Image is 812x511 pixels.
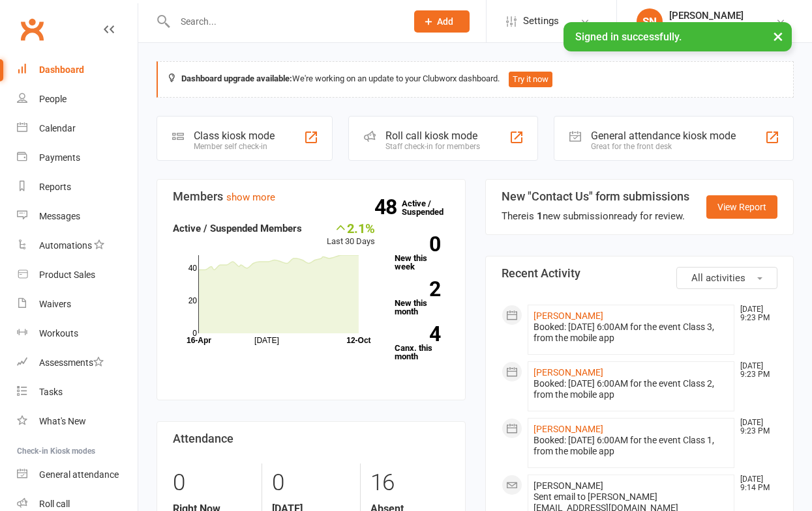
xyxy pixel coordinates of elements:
div: Messages [39,211,80,221]
a: Automations [17,231,138,260]
div: Last 30 Days [327,221,375,249]
a: 4Canx. this month [395,326,449,361]
div: General attendance kiosk mode [591,130,736,142]
time: [DATE] 9:14 PM [734,475,777,492]
div: Class kiosk mode [194,130,275,142]
div: Tasks [39,387,63,397]
time: [DATE] 9:23 PM [734,419,777,435]
div: Assessments [39,357,104,368]
a: Clubworx [16,13,48,46]
strong: 1 [537,210,543,222]
strong: 0 [395,234,440,254]
div: What's New [39,416,86,426]
div: Automations [39,240,92,251]
div: 0 [272,463,350,503]
a: Reports [17,173,138,202]
button: All activities [676,267,777,289]
a: Payments [17,143,138,173]
time: [DATE] 9:23 PM [734,305,777,322]
a: Assessments [17,348,138,378]
h3: Members [173,190,449,203]
a: Workouts [17,319,138,348]
time: [DATE] 9:23 PM [734,362,777,379]
a: Waivers [17,290,138,319]
a: [PERSON_NAME] [534,311,603,321]
strong: 4 [395,324,440,344]
div: Great for the front desk [591,142,736,151]
div: SN [637,8,663,35]
div: General attendance [39,469,119,480]
div: 0 [173,463,252,503]
div: Payments [39,152,80,163]
strong: Active / Suspended Members [173,223,302,234]
a: 0New this week [395,236,449,271]
strong: Dashboard upgrade available: [181,74,292,83]
div: People [39,94,67,104]
div: Booked: [DATE] 6:00AM for the event Class 1, from the mobile app [534,435,729,457]
div: Roll call kiosk mode [385,130,480,142]
div: Staff check-in for members [385,142,480,151]
div: Roll call [39,499,70,509]
strong: 48 [374,197,402,217]
div: Product Sales [39,269,95,280]
div: 2.1% [327,221,375,235]
a: show more [226,191,275,203]
a: [PERSON_NAME] [534,424,603,434]
span: Add [437,16,453,27]
span: [PERSON_NAME] [534,480,603,491]
div: Dashboard [39,64,84,75]
span: Settings [523,7,559,36]
a: People [17,85,138,114]
div: Booked: [DATE] 6:00AM for the event Class 2, from the mobile app [534,378,729,400]
h3: Recent Activity [502,267,778,280]
h3: New "Contact Us" form submissions [502,190,689,203]
a: What's New [17,407,138,436]
div: We're working on an update to your Clubworx dashboard. [157,61,794,98]
input: Search... [171,12,397,31]
div: Reports [39,182,71,192]
a: Dashboard [17,55,138,85]
a: 2New this month [395,281,449,316]
a: [PERSON_NAME] [534,367,603,378]
div: There is new submission ready for review. [502,208,689,224]
div: Member self check-in [194,142,275,151]
span: All activities [691,272,745,284]
a: 48Active / Suspended [402,189,459,226]
span: Signed in successfully. [575,31,682,43]
button: Try it now [509,72,552,87]
a: Tasks [17,378,138,407]
button: × [766,22,790,50]
div: 16 [370,463,449,503]
strong: 2 [395,279,440,299]
a: General attendance kiosk mode [17,460,138,490]
a: Messages [17,202,138,231]
a: Calendar [17,114,138,143]
div: Workouts [39,328,78,338]
a: Product Sales [17,260,138,290]
button: Add [414,10,470,33]
div: Booked: [DATE] 6:00AM for the event Class 3, from the mobile app [534,322,729,344]
div: Calendar [39,123,76,133]
div: Power & Posture [669,21,744,33]
a: View Report [706,195,777,219]
h3: Attendance [173,432,449,445]
div: Waivers [39,299,71,309]
div: [PERSON_NAME] [669,10,744,21]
